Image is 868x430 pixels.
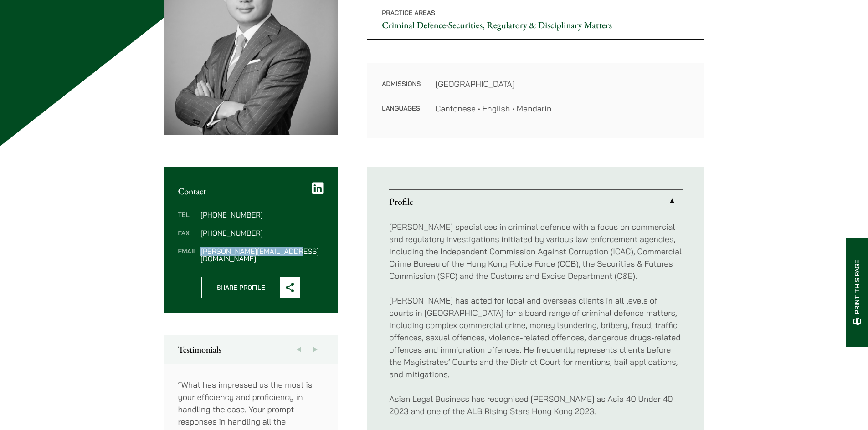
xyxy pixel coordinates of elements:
a: Profile [389,190,683,213]
button: Previous [291,335,307,364]
span: Practice Areas [382,9,435,17]
dd: [PHONE_NUMBER] [200,211,324,218]
h2: Contact [178,186,324,197]
p: [PERSON_NAME] has acted for local and overseas clients in all levels of courts in [GEOGRAPHIC_DAT... [389,294,683,380]
a: LinkedIn [312,182,324,195]
a: Securities, Regulatory & Disciplinary Matters [448,19,612,31]
span: Share Profile [202,277,280,298]
button: Share Profile [201,277,300,298]
button: Next [307,335,324,364]
dt: Tel [178,211,197,229]
p: Asian Legal Business has recognised [PERSON_NAME] as Asia 40 Under 40 2023 and one of the ALB Ris... [389,393,683,417]
dd: [GEOGRAPHIC_DATA] [435,78,690,90]
dd: Cantonese • English • Mandarin [435,102,690,115]
dt: Admissions [382,78,421,102]
h2: Testimonials [178,344,324,355]
dt: Fax [178,229,197,248]
a: Criminal Defence [382,19,446,31]
dd: [PERSON_NAME][EMAIL_ADDRESS][DOMAIN_NAME] [200,248,324,262]
dd: [PHONE_NUMBER] [200,229,324,237]
dt: Languages [382,102,421,115]
dt: Email [178,248,197,262]
p: [PERSON_NAME] specialises in criminal defence with a focus on commercial and regulatory investiga... [389,221,683,282]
